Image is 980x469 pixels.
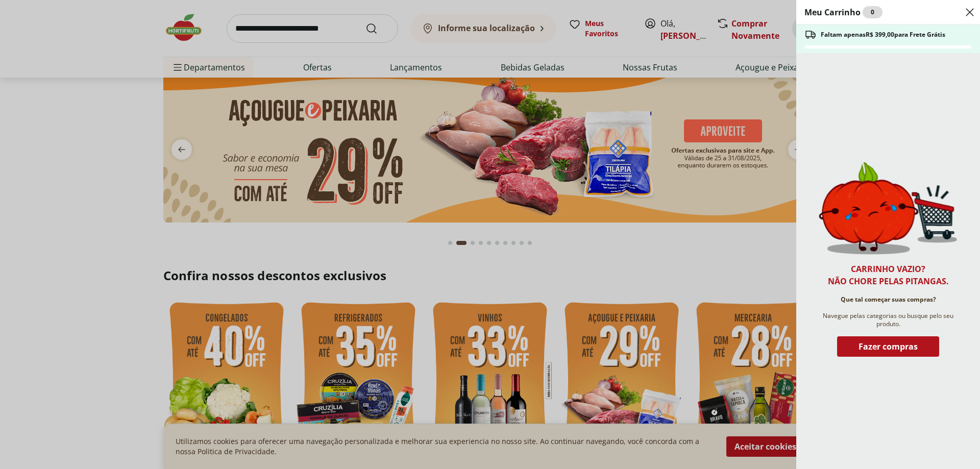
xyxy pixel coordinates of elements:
button: Fazer compras [837,336,939,361]
span: Que tal começar suas compras? [841,295,936,304]
span: Navegue pelas categorias ou busque pelo seu produto. [819,312,958,328]
span: Faltam apenas R$ 399,00 para Frete Grátis [821,31,945,39]
h2: Carrinho vazio? Não chore pelas pitangas. [828,263,949,287]
h2: Meu Carrinho [804,6,883,18]
span: Fazer compras [859,342,918,351]
img: Carrinho vazio [819,162,958,255]
div: 0 [863,6,883,18]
